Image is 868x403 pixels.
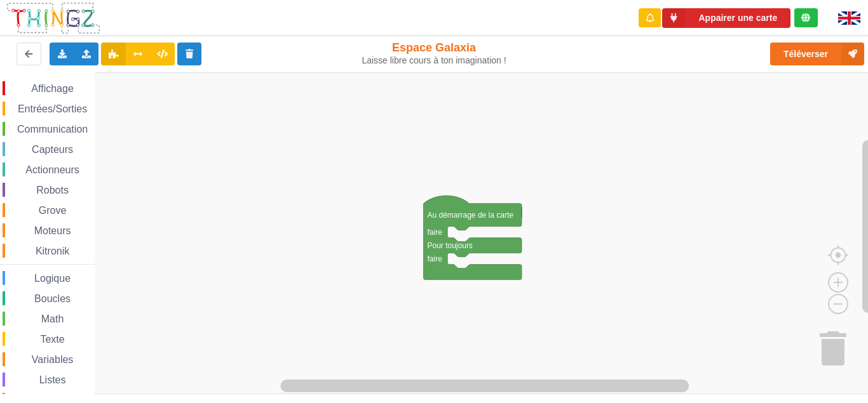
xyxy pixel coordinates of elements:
text: faire [428,254,443,263]
span: Listes [37,374,68,385]
span: Communication [15,124,90,135]
div: Laisse libre cours à ton imagination ! [360,55,507,66]
button: Appairer une carte [662,8,790,28]
span: Moteurs [32,225,73,236]
div: Espace Galaxia [360,41,507,66]
span: Variables [30,354,76,365]
text: Au démarrage de la carte [428,211,514,220]
span: Robots [34,185,71,195]
span: Kitronik [34,246,71,256]
text: Pour toujours [428,241,473,250]
text: faire [428,228,443,237]
span: Boucles [32,293,72,304]
span: Actionneurs [24,164,81,175]
span: Math [39,314,66,324]
span: Logique [32,273,72,284]
span: Grove [37,205,69,216]
button: Téléverser [770,43,864,65]
span: Affichage [29,83,75,94]
span: Entrées/Sorties [16,103,89,114]
img: thingz_logo.png [6,1,101,35]
img: gb.png [838,11,860,25]
span: Capteurs [30,144,75,155]
span: Texte [38,334,66,345]
div: Tu es connecté au serveur de création de Thingz [794,8,818,27]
